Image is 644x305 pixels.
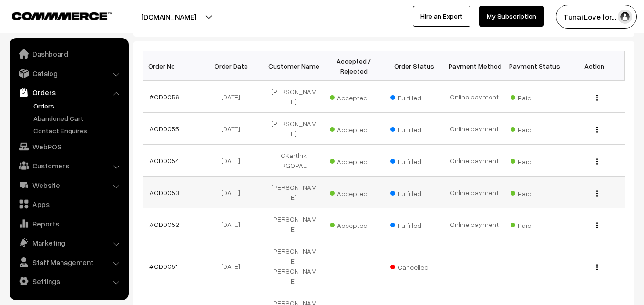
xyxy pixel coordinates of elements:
a: #OD0056 [149,93,179,101]
td: [PERSON_NAME] [264,113,324,145]
span: Accepted [330,218,378,230]
span: Paid [511,186,558,198]
img: Menu [596,127,598,133]
a: Apps [12,196,125,213]
span: Fulfilled [390,186,438,198]
span: Paid [511,218,558,230]
th: Accepted / Rejected [324,51,384,81]
th: Order No [143,51,204,81]
td: [PERSON_NAME] [264,81,324,113]
td: Online payment [444,81,504,113]
a: Staff Management [12,254,125,271]
span: Accepted [330,154,378,167]
img: Menu [596,158,598,165]
td: - [504,240,564,292]
img: Menu [596,95,598,101]
span: Paid [511,90,558,103]
span: Fulfilled [390,122,438,135]
span: Cancelled [390,260,438,272]
td: Online payment [444,208,504,240]
td: Online payment [444,145,504,177]
span: Accepted [330,122,378,135]
td: [DATE] [204,145,264,177]
a: #OD0054 [149,157,179,165]
td: [PERSON_NAME] [PERSON_NAME] [264,240,324,292]
th: Order Date [204,51,264,81]
th: Customer Name [264,51,324,81]
td: - [324,240,384,292]
a: COMMMERCE [12,10,95,21]
a: Website [12,177,125,194]
td: GKarthik RGOPAL [264,145,324,177]
a: Hire an Expert [413,6,470,27]
a: #OD0053 [149,188,179,197]
a: Marketing [12,234,125,251]
img: Menu [596,264,598,270]
a: Orders [31,101,125,111]
td: Online payment [444,177,504,208]
a: WebPOS [12,138,125,155]
a: Settings [12,273,125,290]
td: [PERSON_NAME] [264,177,324,208]
a: Contact Enquires [31,126,125,136]
a: Abandoned Cart [31,113,125,123]
a: #OD0055 [149,125,179,133]
td: [DATE] [204,113,264,145]
a: #OD0051 [149,262,178,270]
td: Online payment [444,113,504,145]
td: [DATE] [204,81,264,113]
th: Payment Status [504,51,564,81]
th: Payment Method [444,51,504,81]
span: Accepted [330,186,378,198]
a: #OD0052 [149,220,179,228]
td: [PERSON_NAME] [264,208,324,240]
a: Customers [12,157,125,174]
span: Fulfilled [390,154,438,167]
button: [DOMAIN_NAME] [108,5,230,29]
th: Order Status [384,51,444,81]
a: Catalog [12,65,125,82]
span: Accepted [330,90,378,103]
span: Paid [511,122,558,135]
span: Fulfilled [390,218,438,230]
td: [DATE] [204,177,264,208]
td: [DATE] [204,208,264,240]
img: Menu [596,190,598,197]
button: Tunai Love for… [556,5,637,29]
td: [DATE] [204,240,264,292]
img: COMMMERCE [12,12,112,20]
a: My Subscription [479,6,544,27]
th: Action [564,51,624,81]
span: Fulfilled [390,90,438,103]
a: Dashboard [12,45,125,62]
img: user [618,10,632,24]
img: Menu [596,222,598,228]
a: Reports [12,215,125,232]
a: Orders [12,84,125,101]
span: Paid [511,154,558,167]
